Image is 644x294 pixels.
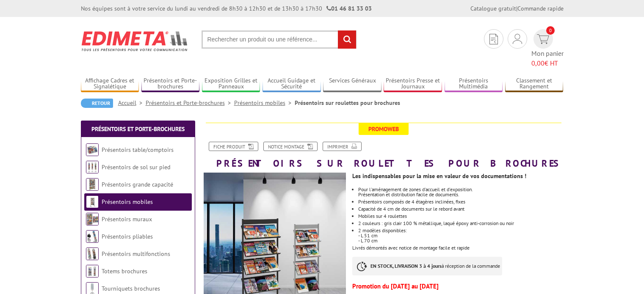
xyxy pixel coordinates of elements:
[517,5,564,12] a: Commande rapide
[102,233,153,240] a: Présentoirs pliables
[86,230,99,243] img: Présentoirs pliables
[359,123,409,135] span: Promoweb
[489,34,498,44] img: devis rapide
[470,5,516,12] a: Catalogue gratuit
[384,77,442,91] a: Présentoirs Presse et Journaux
[86,265,99,278] img: Totems brochures
[81,25,189,57] img: Edimeta
[445,77,503,91] a: Présentoirs Multimédia
[352,168,569,293] div: Livrés démontés avec notice de montage facile et rapide
[358,192,563,197] div: Présentation et distribution facile de documents.
[202,77,260,91] a: Exposition Grilles et Panneaux
[295,99,400,107] li: Présentoirs sur roulettes pour brochures
[537,34,549,44] img: devis rapide
[263,142,318,151] a: Notice Montage
[263,77,321,91] a: Accueil Guidage et Sécurité
[338,30,356,49] input: rechercher
[118,99,146,107] a: Accueil
[505,77,564,91] a: Classement et Rangement
[81,77,139,91] a: Affichage Cadres et Signalétique
[102,198,153,206] a: Présentoirs mobiles
[91,125,185,133] a: Présentoirs et Porte-brochures
[352,257,502,275] p: à réception de la commande
[352,172,526,180] strong: Les indispensables pour la mise en valeur de vos documentations !
[470,4,564,13] div: |
[86,195,99,208] img: Présentoirs mobiles
[86,143,99,156] img: Présentoirs table/comptoirs
[546,26,555,35] span: 0
[352,284,563,289] p: Promotion du [DATE] au [DATE]
[234,99,295,107] a: Présentoirs mobiles
[86,178,99,191] img: Présentoirs grande capacité
[209,142,258,151] a: Fiche produit
[81,99,113,108] a: Retour
[358,238,563,243] div: - L 70 cm
[358,228,563,243] li: 2 modèles disponibles:
[102,215,152,223] a: Présentoirs muraux
[102,285,160,292] a: Tourniquets brochures
[358,206,563,212] li: Capacité de 4 cm de documents sur le rebord avant
[102,181,173,188] a: Présentoirs grande capacité
[326,5,372,12] strong: 01 46 81 33 03
[513,34,522,44] img: devis rapide
[102,163,170,171] a: Présentoirs de sol sur pied
[358,199,563,204] li: Présentoirs composés de 4 étagères inclinées, fixes
[370,263,442,269] strong: EN STOCK, LIVRAISON 3 à 4 jours
[102,250,170,258] a: Présentoirs multifonctions
[323,77,381,91] a: Services Généraux
[86,161,99,173] img: Présentoirs de sol sur pied
[323,142,362,151] a: Imprimer
[141,77,200,91] a: Présentoirs et Porte-brochures
[531,29,564,68] a: devis rapide 0 Mon panier 0,00€ HT
[102,146,174,154] a: Présentoirs table/comptoirs
[102,267,147,275] a: Totems brochures
[358,221,563,226] div: 2 couleurs : gris clair 100 % métallique, laqué époxy anti-corrosion ou noir
[358,187,563,197] li: Pour l'aménagement de zones d'accueil et d'exposition.
[531,49,564,68] span: Mon panier
[146,99,234,107] a: Présentoirs et Porte-brochures
[202,30,357,49] input: Rechercher un produit ou une référence...
[81,4,372,13] div: Nos équipes sont à votre service du lundi au vendredi de 8h30 à 12h30 et de 13h30 à 17h30
[531,58,564,68] span: € HT
[86,213,99,225] img: Présentoirs muraux
[358,233,563,238] div: - L 51 cm
[86,247,99,260] img: Présentoirs multifonctions
[358,214,563,219] li: Mobiles sur 4 roulettes
[531,59,544,67] span: 0,00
